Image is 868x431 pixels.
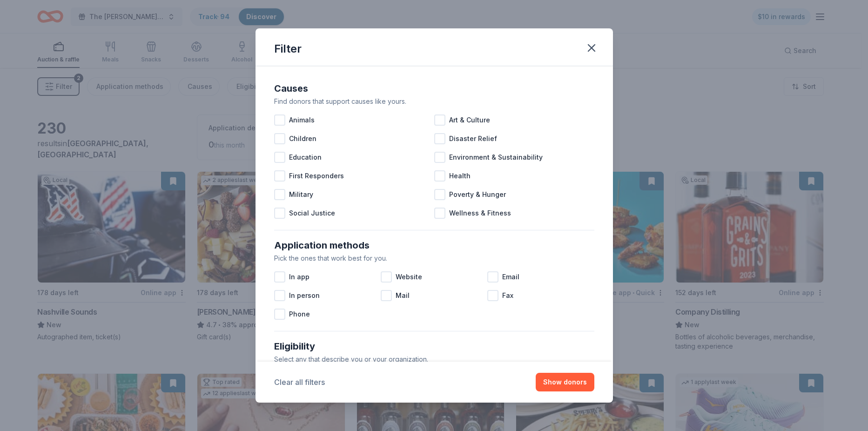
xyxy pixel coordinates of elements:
[449,170,471,182] span: Health
[396,271,422,283] span: Website
[274,238,594,253] div: Application methods
[274,96,594,107] div: Find donors that support causes like yours.
[289,133,316,144] span: Children
[289,152,322,163] span: Education
[274,339,594,354] div: Eligibility
[289,114,315,126] span: Animals
[289,271,310,283] span: In app
[274,354,594,365] div: Select any that describe you or your organization.
[289,290,320,301] span: In person
[502,271,519,283] span: Email
[274,41,302,56] div: Filter
[289,170,344,182] span: First Responders
[289,208,335,219] span: Social Justice
[289,309,310,320] span: Phone
[449,208,511,219] span: Wellness & Fitness
[449,152,543,163] span: Environment & Sustainability
[274,253,594,264] div: Pick the ones that work best for you.
[449,189,506,200] span: Poverty & Hunger
[449,133,497,144] span: Disaster Relief
[536,373,594,391] button: Show donors
[289,189,313,200] span: Military
[274,377,325,388] button: Clear all filters
[396,290,410,301] span: Mail
[274,81,594,96] div: Causes
[449,114,490,126] span: Art & Culture
[502,290,513,301] span: Fax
